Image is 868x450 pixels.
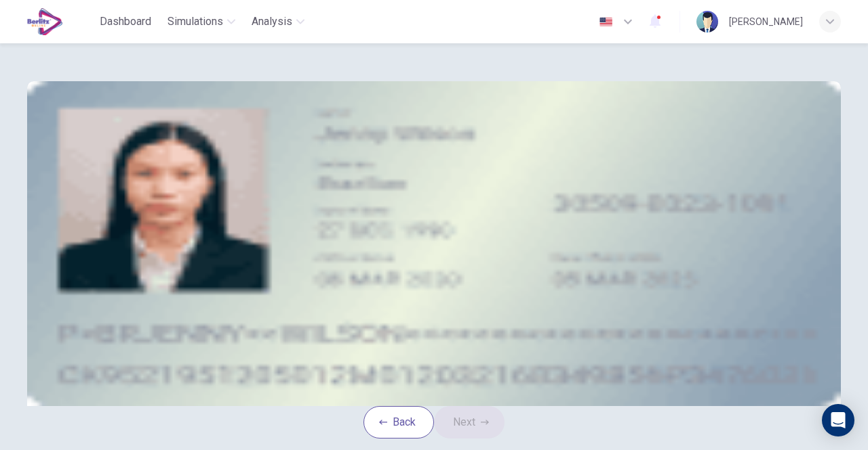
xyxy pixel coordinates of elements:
div: [PERSON_NAME] [729,14,803,30]
button: Analysis [246,9,310,34]
span: Simulations [167,14,223,30]
button: Dashboard [94,9,157,34]
span: Dashboard [100,14,151,30]
div: Open Intercom Messenger [822,404,854,436]
img: Profile picture [696,11,718,32]
button: Back [363,406,434,438]
button: Simulations [162,9,241,34]
span: Analysis [252,14,292,30]
img: EduSynch logo [27,8,63,35]
a: EduSynch logo [27,8,94,35]
img: en [597,17,614,27]
img: stock id photo [27,81,841,406]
